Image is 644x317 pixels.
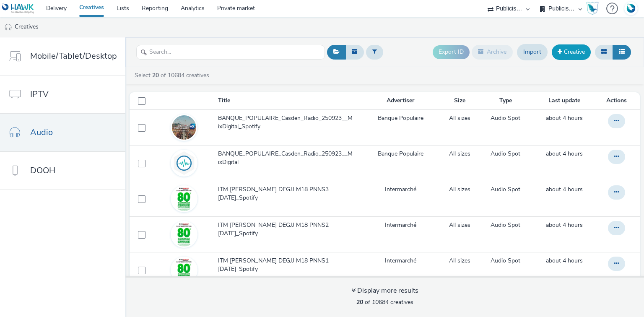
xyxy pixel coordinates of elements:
[356,298,413,306] span: of 10684 creatives
[546,257,583,265] a: 26 September 2025, 15:38
[218,221,360,242] a: ITM [PERSON_NAME] DEGJJ M18 PNNS2 [DATE]_Spotify
[385,257,416,265] a: Intermarché
[356,298,363,306] strong: 20
[30,126,53,138] span: Audio
[546,150,583,158] span: about 4 hours
[172,187,196,211] img: a2dfcdc0-98ed-42a7-85b8-4ae019bba5f8.png
[449,185,470,194] a: All sizes
[532,92,597,109] th: Last update
[449,257,470,265] a: All sizes
[613,45,631,59] button: Table
[172,151,196,175] img: audio.svg
[136,45,325,60] input: Search...
[440,92,479,109] th: Size
[449,150,470,158] a: All sizes
[491,185,520,194] a: Audio Spot
[385,221,416,229] a: Intermarché
[361,92,440,109] th: Advertiser
[491,221,520,229] a: Audio Spot
[546,185,583,194] a: 26 September 2025, 15:38
[625,2,637,15] img: Account FR
[30,50,117,62] span: Mobile/Tablet/Desktop
[546,185,583,193] span: about 4 hours
[172,115,196,140] img: 70b444b6-a9ff-4cf4-ae2e-39aebdcdae18.png
[378,114,423,122] a: Banque Populaire
[4,23,13,31] img: audio
[30,164,55,177] span: DOOH
[172,222,196,247] img: 1cd9aef5-8739-4a3a-9360-e96830135579.png
[546,257,583,265] span: about 4 hours
[552,44,591,60] a: Creative
[546,221,583,229] a: 26 September 2025, 15:38
[586,2,599,15] img: Hawk Academy
[217,92,361,109] th: Title
[491,257,520,265] a: Audio Spot
[472,45,513,59] button: Archive
[218,150,357,167] span: BANQUE_POPULAIRE_Casden_Radio_250923__MixDigital
[218,114,357,131] span: BANQUE_POPULAIRE_Casden_Radio_250923__MixDigital_Spotify
[218,257,360,278] a: ITM [PERSON_NAME] DEGJJ M18 PNNS1 [DATE]_Spotify
[517,44,548,60] a: Import
[172,258,196,282] img: 476b927e-9acc-49b8-82eb-046a169922e6.png
[218,185,360,207] a: ITM [PERSON_NAME] DEGJJ M18 PNNS3 [DATE]_Spotify
[479,92,532,109] th: Type
[351,286,418,296] div: Display more results
[546,114,583,122] span: about 4 hours
[449,221,470,229] a: All sizes
[2,3,34,14] img: undefined Logo
[595,45,613,59] button: Grid
[546,150,583,158] a: 26 September 2025, 15:44
[597,92,640,109] th: Actions
[134,71,213,79] a: Select of 10684 creatives
[449,114,470,122] a: All sizes
[546,221,583,229] span: about 4 hours
[546,114,583,122] a: 26 September 2025, 15:45
[385,185,416,194] a: Intermarché
[491,114,520,122] a: Audio Spot
[218,185,357,203] span: ITM [PERSON_NAME] DEGJJ M18 PNNS3 [DATE]_Spotify
[152,71,159,79] strong: 20
[218,221,357,238] span: ITM [PERSON_NAME] DEGJJ M18 PNNS2 [DATE]_Spotify
[218,114,360,135] a: BANQUE_POPULAIRE_Casden_Radio_250923__MixDigital_Spotify
[491,150,520,158] a: Audio Spot
[30,88,49,100] span: IPTV
[586,2,602,15] a: Hawk Academy
[218,257,357,274] span: ITM [PERSON_NAME] DEGJJ M18 PNNS1 [DATE]_Spotify
[378,150,423,158] a: Banque Populaire
[433,45,470,59] button: Export ID
[218,150,360,171] a: BANQUE_POPULAIRE_Casden_Radio_250923__MixDigital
